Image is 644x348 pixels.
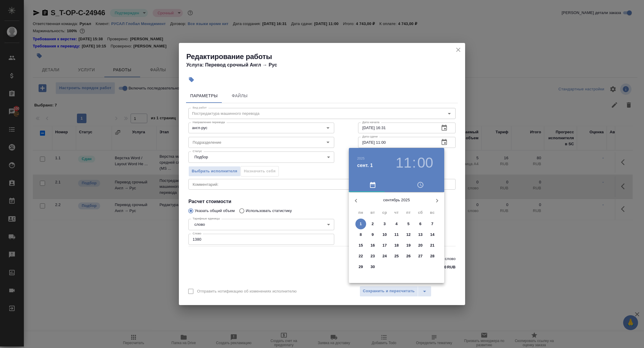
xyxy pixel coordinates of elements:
[395,221,397,227] p: 4
[367,240,378,251] button: 16
[417,154,433,171] button: 00
[383,221,386,227] p: 3
[415,251,426,262] button: 27
[407,221,409,227] p: 5
[406,242,411,248] p: 19
[359,242,363,248] p: 15
[431,221,433,227] p: 7
[396,154,411,171] button: 11
[418,232,423,238] p: 13
[418,242,423,248] p: 20
[355,229,366,240] button: 8
[394,253,399,259] p: 25
[357,157,365,160] button: 2025
[379,229,390,240] button: 10
[383,253,387,259] p: 24
[371,221,374,227] p: 2
[406,253,411,259] p: 26
[371,253,375,259] p: 23
[379,251,390,262] button: 24
[427,210,438,216] span: вс
[355,262,366,272] button: 29
[403,210,414,216] span: пт
[427,251,438,262] button: 28
[403,240,414,251] button: 19
[403,219,414,229] button: 5
[371,232,374,238] p: 9
[394,242,399,248] p: 18
[430,253,435,259] p: 28
[355,251,366,262] button: 22
[355,219,366,229] button: 1
[406,232,411,238] p: 12
[383,232,387,238] p: 10
[391,219,402,229] button: 4
[391,229,402,240] button: 11
[394,232,399,238] p: 11
[371,264,375,270] p: 30
[412,154,416,171] h3: :
[360,221,362,227] p: 1
[363,197,430,203] p: сентябрь 2025
[367,251,378,262] button: 23
[360,232,362,238] p: 8
[427,219,438,229] button: 7
[367,210,378,216] span: вт
[371,242,375,248] p: 16
[391,240,402,251] button: 18
[415,219,426,229] button: 6
[391,251,402,262] button: 25
[359,264,363,270] p: 29
[357,162,373,169] button: сент. 1
[415,240,426,251] button: 20
[427,229,438,240] button: 14
[355,210,366,216] span: пн
[419,221,421,227] p: 6
[367,229,378,240] button: 9
[355,240,366,251] button: 15
[359,253,363,259] p: 22
[415,210,426,216] span: сб
[427,240,438,251] button: 21
[430,232,435,238] p: 14
[415,229,426,240] button: 13
[403,251,414,262] button: 26
[379,219,390,229] button: 3
[418,253,423,259] p: 27
[379,210,390,216] span: ср
[367,219,378,229] button: 2
[391,210,402,216] span: чт
[403,229,414,240] button: 12
[367,262,378,272] button: 30
[430,242,435,248] p: 21
[383,242,387,248] p: 17
[379,240,390,251] button: 17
